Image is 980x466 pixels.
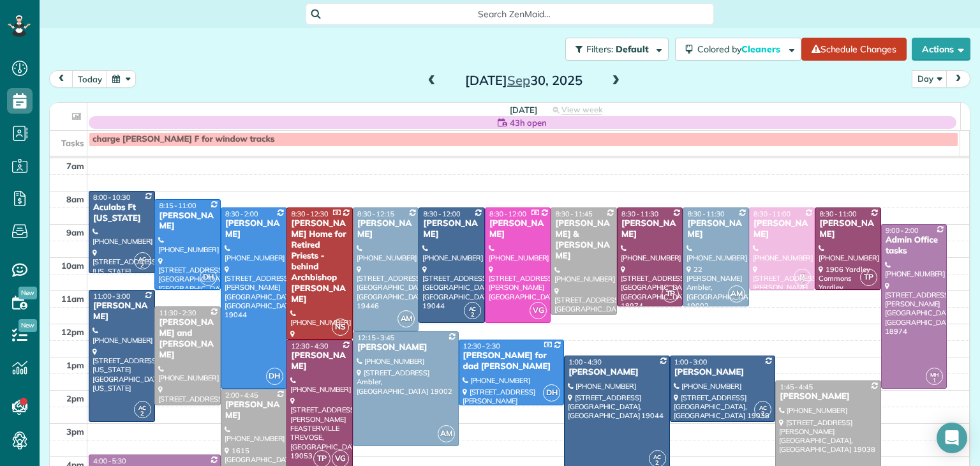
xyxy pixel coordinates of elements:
[463,350,561,372] div: [PERSON_NAME] for dad [PERSON_NAME]
[290,350,349,372] div: [PERSON_NAME]
[463,342,500,350] span: 12:30 - 2:30
[225,400,283,421] div: [PERSON_NAME]
[616,43,650,55] span: Default
[779,391,877,402] div: [PERSON_NAME]
[568,357,602,366] span: 1:00 - 4:30
[674,367,772,378] div: [PERSON_NAME]
[291,342,328,350] span: 12:30 - 4:30
[357,209,394,218] span: 8:30 - 12:15
[464,309,480,321] small: 2
[397,310,415,327] span: AM
[728,285,745,303] span: AM
[819,209,856,218] span: 8:30 - 11:00
[926,375,942,387] small: 1
[159,308,196,317] span: 11:30 - 2:30
[675,38,801,61] button: Colored byCleaners
[799,272,806,279] span: KF
[291,209,328,218] span: 8:30 - 12:30
[357,333,394,342] span: 12:15 - 3:45
[780,382,813,391] span: 1:45 - 4:45
[138,255,146,262] span: AC
[662,285,679,303] span: TP
[554,218,613,262] div: [PERSON_NAME] & [PERSON_NAME]
[801,38,907,61] a: Schedule Changes
[755,408,771,420] small: 2
[753,218,812,240] div: [PERSON_NAME]
[621,218,679,240] div: [PERSON_NAME]
[438,425,455,442] span: AM
[357,342,455,353] div: [PERSON_NAME]
[66,194,84,204] span: 8am
[138,404,146,411] span: AC
[19,287,37,299] span: New
[507,72,530,88] span: Sep
[912,70,947,87] button: Day
[819,218,877,240] div: [PERSON_NAME]
[225,391,258,400] span: 2:00 - 4:45
[357,218,415,240] div: [PERSON_NAME]
[530,302,547,319] span: VG
[66,426,84,437] span: 3pm
[290,218,349,304] div: [PERSON_NAME] Home for Retired Priests - behind Archbishop [PERSON_NAME]
[93,134,274,144] span: charge [PERSON_NAME] F for window tracks
[66,227,84,237] span: 9am
[332,319,349,336] span: NS
[687,218,745,240] div: [PERSON_NAME]
[72,70,108,87] button: today
[61,327,84,337] span: 12pm
[66,161,84,171] span: 7am
[159,201,196,210] span: 8:15 - 11:00
[93,193,130,202] span: 8:00 - 10:30
[423,209,460,218] span: 8:30 - 12:00
[860,269,877,286] span: TP
[510,105,537,115] span: [DATE]
[543,384,560,402] span: DH
[561,105,602,115] span: View week
[653,453,661,460] span: AC
[886,226,919,235] span: 9:00 - 2:00
[225,218,283,240] div: [PERSON_NAME]
[674,357,708,366] span: 1:00 - 3:00
[741,43,782,55] span: Cleaners
[422,218,481,240] div: [PERSON_NAME]
[158,211,217,232] div: [PERSON_NAME]
[510,116,547,129] span: 43h open
[937,423,967,453] div: Open Intercom Messenger
[158,317,217,361] div: [PERSON_NAME] and [PERSON_NAME]
[135,260,151,272] small: 2
[687,209,724,218] span: 8:30 - 11:30
[621,209,658,218] span: 8:30 - 11:30
[444,73,604,87] h2: [DATE] 30, 2025
[489,218,547,240] div: [PERSON_NAME]
[469,305,477,312] span: AC
[555,209,592,218] span: 8:30 - 11:45
[66,360,84,370] span: 1pm
[93,202,151,224] div: Aculabs Ft [US_STATE]
[66,393,84,403] span: 2pm
[200,269,217,286] span: DH
[225,209,258,218] span: 8:30 - 2:00
[19,319,37,332] span: New
[912,38,970,61] button: Actions
[754,209,791,218] span: 8:30 - 11:00
[489,209,526,218] span: 8:30 - 12:00
[885,235,944,257] div: Admin Office tasks
[930,371,939,378] span: MH
[61,294,84,304] span: 11am
[61,260,84,271] span: 10am
[586,43,613,55] span: Filters:
[759,404,767,411] span: AC
[946,70,970,87] button: next
[697,43,785,55] span: Colored by
[49,70,73,87] button: prev
[266,368,283,385] span: DH
[93,456,126,465] span: 4:00 - 5:30
[93,301,151,322] div: [PERSON_NAME]
[93,292,130,301] span: 11:00 - 3:00
[135,408,151,420] small: 2
[559,38,669,61] a: Filters: Default
[568,367,666,378] div: [PERSON_NAME]
[565,38,669,61] button: Filters: Default
[794,276,810,288] small: 2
